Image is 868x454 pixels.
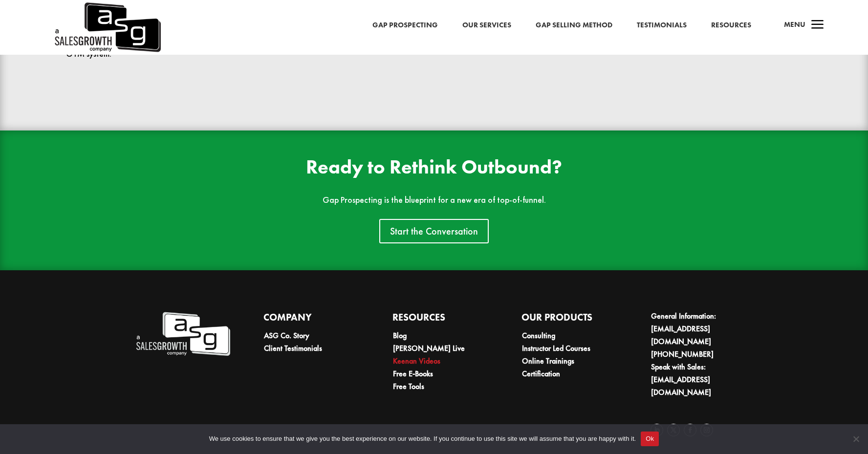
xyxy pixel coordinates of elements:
a: Client Testimonials [264,343,322,353]
a: Online Trainings [522,356,574,366]
a: Free Tools [393,381,424,391]
a: [EMAIL_ADDRESS][DOMAIN_NAME] [651,324,711,346]
a: Blog [393,330,407,341]
a: [PERSON_NAME] Live [393,343,465,353]
button: Ok [641,432,659,446]
a: Instructor Led Courses [522,343,590,353]
a: Certification [522,368,560,379]
span: Menu [784,20,805,29]
a: Gap Selling Method [536,19,612,32]
a: Our Services [462,19,511,32]
span: a [808,16,827,35]
a: Start the Conversation [379,219,489,243]
li: General Information: [651,310,746,348]
li: Speak with Sales: [651,361,746,399]
h4: Our Products [521,310,617,329]
a: ASG Co. Story [264,330,309,341]
span: No [851,434,861,444]
a: Resources [711,19,751,32]
span: We use cookies to ensure that we give you the best experience on our website. If you continue to ... [209,434,636,444]
h4: Resources [392,310,488,329]
a: Free E-Books [393,368,433,379]
a: Testimonials [637,19,687,32]
a: [PHONE_NUMBER] [651,349,714,359]
a: Keenan Videos [393,356,440,366]
img: A Sales Growth Company [135,310,230,358]
a: Gap Prospecting [372,19,438,32]
a: [EMAIL_ADDRESS][DOMAIN_NAME] [651,374,711,397]
a: Consulting [522,330,555,341]
h4: Company [263,310,359,329]
h2: Ready to Rethink Outbound? [193,157,675,182]
p: Gap Prospecting is the blueprint for a new era of top-of-funnel. [193,195,675,205]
